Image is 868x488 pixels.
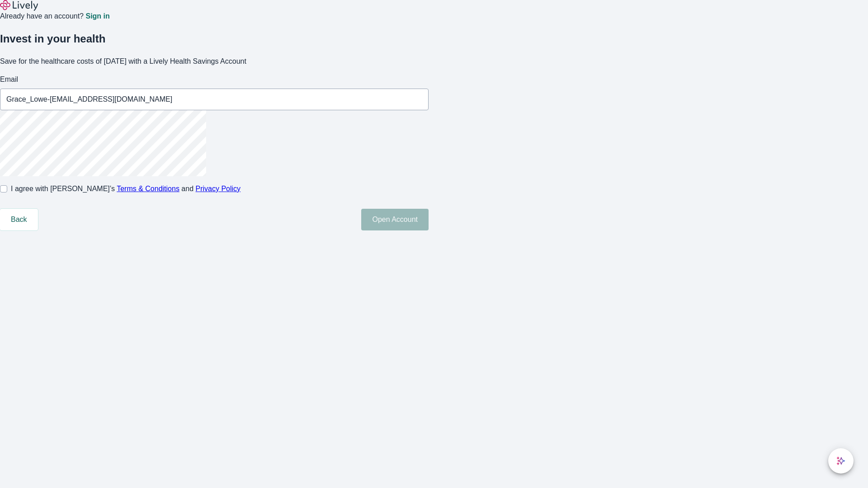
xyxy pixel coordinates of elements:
[836,456,845,465] svg: Lively AI Assistant
[85,13,109,20] a: Sign in
[117,185,179,192] a: Terms & Conditions
[828,448,854,474] button: chat
[11,183,241,194] span: I agree with [PERSON_NAME]’s and
[196,185,241,192] a: Privacy Policy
